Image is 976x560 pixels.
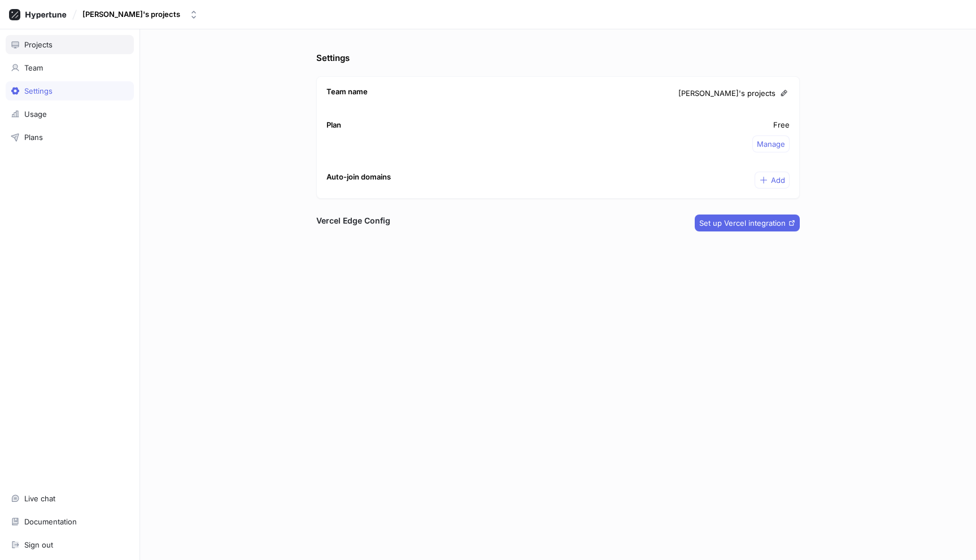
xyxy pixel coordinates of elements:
div: Usage [24,110,47,119]
h3: Vercel Edge Config [316,215,390,226]
button: Manage [752,135,790,152]
a: Team [6,58,134,77]
a: Usage [6,104,134,124]
p: Settings [316,52,800,65]
div: Plans [24,133,43,142]
span: Manage [757,141,785,147]
p: Team name [326,86,368,98]
a: Documentation [6,512,134,531]
div: Projects [24,40,53,49]
span: Set up Vercel integration [699,220,786,226]
div: Live chat [24,494,55,503]
span: Add [771,177,785,183]
a: Settings [6,81,134,100]
a: Projects [6,35,134,54]
p: Auto-join domains [326,172,391,183]
div: Team [24,63,43,72]
button: Add [755,172,790,189]
p: Plan [326,120,341,131]
span: [PERSON_NAME]'s projects [678,88,775,99]
button: Set up Vercel integration [695,215,800,231]
a: Plans [6,128,134,147]
button: [PERSON_NAME]'s projects [78,5,203,24]
div: Documentation [24,517,77,526]
div: Settings [24,86,53,95]
div: Sign out [24,540,53,549]
div: [PERSON_NAME]'s projects [82,10,180,19]
p: Free [773,120,790,131]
